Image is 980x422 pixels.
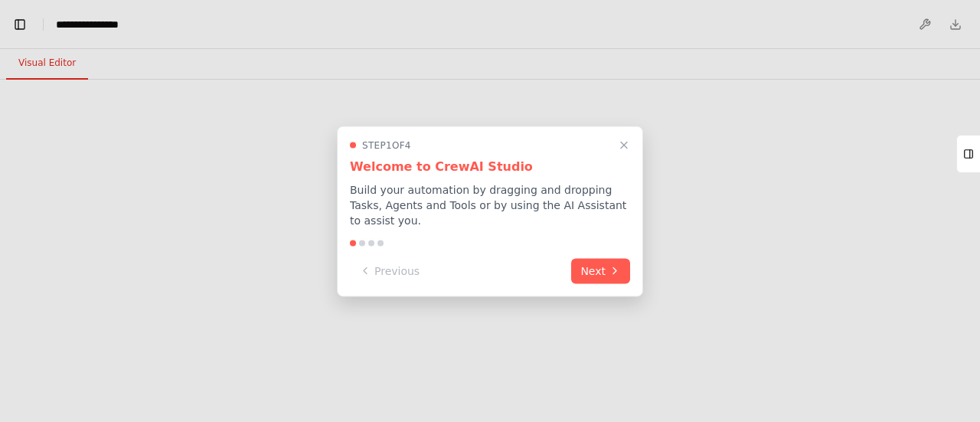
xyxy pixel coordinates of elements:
[350,258,429,283] button: Previous
[350,182,630,227] p: Build your automation by dragging and dropping Tasks, Agents and Tools or by using the AI Assista...
[9,14,31,35] button: Hide left sidebar
[350,157,630,175] h3: Welcome to CrewAI Studio
[571,258,630,283] button: Next
[362,139,411,151] span: Step 1 of 4
[615,136,633,154] button: Close walkthrough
